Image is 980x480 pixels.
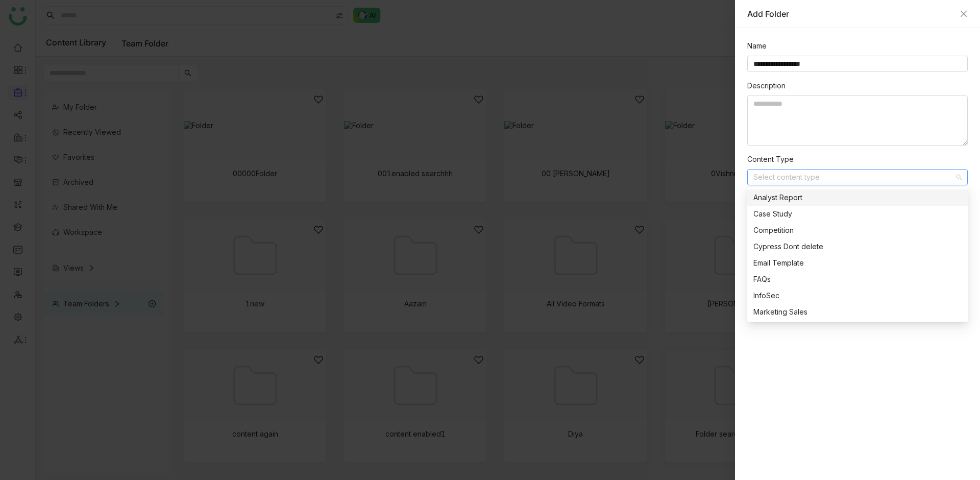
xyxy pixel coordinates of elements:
nz-option-item: Email Template [747,255,968,271]
nz-option-item: Competition [747,222,968,238]
div: InfoSec [753,290,962,301]
nz-option-item: Cypress Dont delete [747,238,968,255]
div: Marketing Sales [753,306,962,318]
nz-option-item: Case Study [747,206,968,222]
label: Name [747,40,767,52]
label: Description [747,80,786,91]
nz-option-item: InfoSec [747,287,968,304]
div: Case Study [753,208,962,220]
div: Add Folder [747,8,954,19]
div: FAQs [753,274,962,285]
div: Cypress Dont delete [753,241,962,252]
div: Email Template [753,257,962,269]
div: Analyst Report [753,192,962,203]
nz-option-item: FAQs [747,271,968,287]
nz-option-item: Analyst Report [747,189,968,206]
button: Close [960,10,968,18]
label: Content Type [747,154,794,165]
div: Competition [753,225,962,236]
nz-option-item: Marketing Sales [747,304,968,320]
